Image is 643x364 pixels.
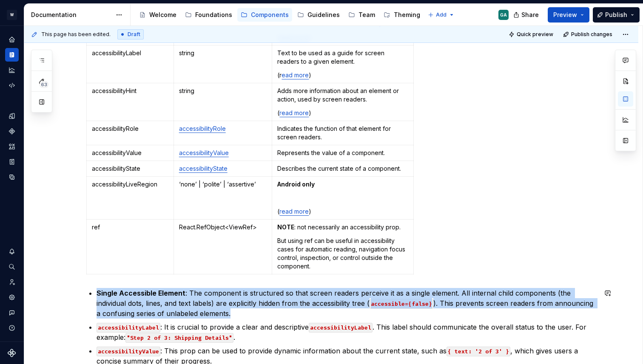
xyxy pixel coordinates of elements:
[5,291,19,304] a: Settings
[195,11,232,19] div: Foundations
[237,8,292,22] a: Components
[179,125,226,132] a: accessibilityRole
[97,347,160,356] code: accessibilityValue
[92,124,168,133] p: accessibilityRole
[149,11,176,19] div: Welcome
[5,245,19,258] button: Notifications
[380,8,424,22] a: Theming
[548,7,589,23] button: Preview
[179,149,229,156] a: accessibilityValue
[277,223,294,231] strong: NOTE
[136,6,424,23] div: Page tree
[309,323,373,333] code: accessibilityLabel
[179,49,267,57] p: string
[506,28,557,40] button: Quick preview
[5,33,19,46] a: Home
[97,289,185,297] strong: Single Accessible Element
[277,223,408,231] p: : not necessarily an accessibility prop.
[31,11,111,19] div: Documentation
[5,275,19,289] a: Invite team
[277,87,408,104] p: Adds more information about an element or action, used by screen readers.
[5,124,19,138] a: Components
[5,109,19,123] a: Design tokens
[358,11,375,19] div: Team
[605,11,627,19] span: Publish
[179,180,267,189] p: ‘none’ | ‘polite’ | ‘assertive’
[97,323,160,333] code: accessibilityLabel
[125,333,233,343] code: "Step 2 of 3: Shipping Details"
[436,11,447,18] span: Add
[345,8,378,22] a: Team
[5,170,19,184] a: Data sources
[277,109,408,117] p: ( )
[5,155,19,169] a: Storybook stories
[560,28,616,40] button: Publish changes
[521,11,539,19] span: Share
[277,149,408,157] p: Represents the value of a component.
[5,63,19,77] a: Analytics
[41,31,111,38] span: This page has been edited.
[179,165,228,172] a: accessibilityState
[92,164,168,173] p: accessibilityState
[97,322,597,342] p: : It is crucial to provide a clear and descriptive . This label should communicate the overall st...
[92,49,168,57] p: accessibilityLabel
[517,31,553,38] span: Quick preview
[279,208,309,215] a: read more
[92,223,168,231] p: ref
[5,260,19,274] button: Search ⌘K
[394,11,420,19] div: Theming
[593,7,640,23] button: Publish
[97,288,597,319] p: : The component is structured so that screen readers perceive it as a single element. All interna...
[571,31,612,38] span: Publish changes
[277,237,408,271] p: But using ref can be useful in accessibility cases for automatic reading, navigation focus contro...
[2,6,22,24] button: W
[7,10,17,20] div: W
[40,81,48,88] span: 63
[447,347,510,356] code: { text: '2 of 3' }
[8,349,16,357] svg: Supernova Logo
[251,11,289,19] div: Components
[179,223,267,231] p: React.RefObject<ViewRef>
[553,11,577,19] span: Preview
[277,207,408,216] p: ( )
[5,306,19,319] button: Contact support
[92,87,168,95] p: accessibilityHint
[282,71,309,79] a: ead more
[5,140,19,153] a: Assets
[182,8,236,22] a: Foundations
[277,181,315,188] strong: Android only
[370,299,433,309] code: accessible={false}
[136,8,180,22] a: Welcome
[425,9,457,21] button: Add
[92,180,168,189] p: accessibilityLiveRegion
[509,7,544,23] button: Share
[500,11,507,18] div: GA
[277,124,408,141] p: Indicates the function of that element for screen readers.
[5,48,19,62] a: Documentation
[277,49,408,66] p: Text to be used as a guide for screen readers to a given element.
[294,8,343,22] a: Guidelines
[279,109,309,116] a: read more
[277,164,408,173] p: Describes the current state of a component.
[307,11,340,19] div: Guidelines
[5,79,19,92] a: Code automation
[92,149,168,157] p: accessibilityValue
[128,31,140,38] span: Draft
[277,71,408,79] p: (r )
[179,87,267,95] p: string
